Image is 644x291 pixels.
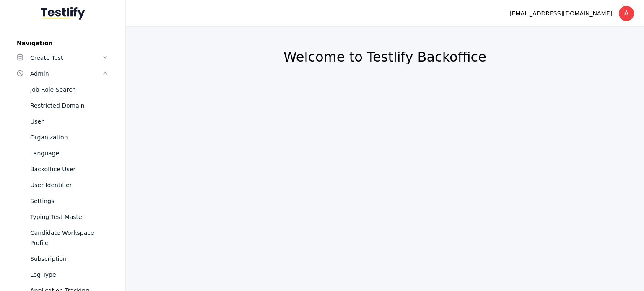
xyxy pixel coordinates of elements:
[30,116,109,126] div: User
[10,113,115,129] a: User
[30,254,109,264] div: Subscription
[10,267,115,283] a: Log Type
[30,100,109,111] div: Restricted Domain
[30,148,109,158] div: Language
[30,85,109,95] div: Job Role Search
[10,145,115,161] a: Language
[30,196,109,206] div: Settings
[509,8,612,18] div: [EMAIL_ADDRESS][DOMAIN_NAME]
[10,40,115,46] label: Navigation
[30,164,109,174] div: Backoffice User
[619,6,634,21] div: A
[10,251,115,267] a: Subscription
[30,132,109,142] div: Organization
[30,69,102,79] div: Admin
[10,98,115,113] a: Restricted Domain
[30,228,109,248] div: Candidate Workspace Profile
[30,180,109,190] div: User Identifier
[146,49,624,65] h2: Welcome to Testlify Backoffice
[30,53,102,63] div: Create Test
[10,177,115,193] a: User Identifier
[10,82,115,98] a: Job Role Search
[10,129,115,145] a: Organization
[10,209,115,225] a: Typing Test Master
[10,225,115,251] a: Candidate Workspace Profile
[41,7,85,20] img: Testlify - Backoffice
[10,161,115,177] a: Backoffice User
[30,270,109,280] div: Log Type
[10,193,115,209] a: Settings
[30,212,109,222] div: Typing Test Master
